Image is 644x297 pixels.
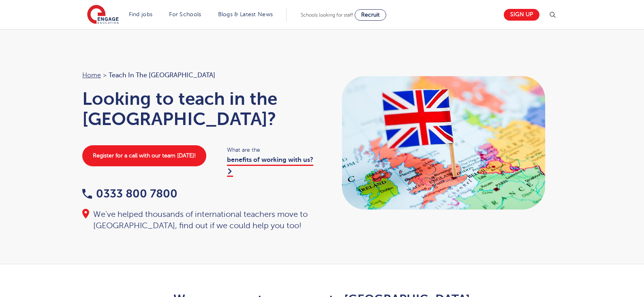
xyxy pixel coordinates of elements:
a: For Schools [169,11,201,17]
img: Engage Education [87,5,119,25]
span: Teach in the [GEOGRAPHIC_DATA] [109,70,215,81]
a: Blogs & Latest News [218,11,273,17]
a: Register for a call with our team [DATE]! [82,145,206,166]
a: Find jobs [129,11,153,17]
a: benefits of working with us? [227,156,313,176]
div: We've helped thousands of international teachers move to [GEOGRAPHIC_DATA], find out if we could ... [82,209,314,231]
span: Schools looking for staff [301,12,353,18]
a: Home [82,72,101,79]
a: Sign up [504,9,539,21]
h1: Looking to teach in the [GEOGRAPHIC_DATA]? [82,89,314,129]
a: Recruit [355,9,386,21]
nav: breadcrumb [82,70,314,81]
span: > [103,72,107,79]
span: What are the [227,145,314,155]
a: 0333 800 7800 [82,187,178,200]
span: Recruit [361,12,380,18]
